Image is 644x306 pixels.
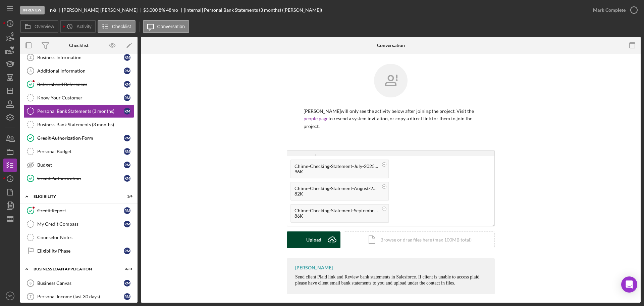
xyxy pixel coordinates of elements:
div: Chime-Checking-Statement-August-2025.pdf [294,186,378,191]
div: Business Information [37,55,124,60]
div: Counselor Notes [37,235,134,240]
div: R M [124,162,130,168]
a: 7Personal Income (last 30 days)RM [23,290,134,303]
a: Credit ReportRM [23,204,134,217]
div: R M [124,175,130,182]
a: Personal Bank Statements (3 months)RM [23,104,134,118]
div: BUSINESS LOAN APPLICATION [34,267,116,271]
div: Personal Income (last 30 days) [37,294,124,299]
div: R M [124,207,130,214]
a: Credit Authorization FormRM [23,131,134,145]
label: Conversation [157,24,185,29]
p: [PERSON_NAME] will only see the activity below after joining the project. Visit the to resend a s... [304,107,478,130]
div: Eligibility Phase [37,248,124,254]
div: [PERSON_NAME] [295,265,333,270]
div: R M [124,221,130,227]
div: R M [124,68,130,74]
button: Mark Complete [586,3,641,17]
tspan: 3 [30,69,32,73]
button: Upload [287,231,340,248]
text: SO [8,294,12,298]
div: Business Bank Statements (3 months) [37,122,134,127]
div: 3 / 31 [120,267,132,271]
div: 48 mo [166,7,178,13]
div: R M [124,293,130,300]
tspan: 7 [30,295,32,299]
div: 86K [294,213,378,219]
a: Business Bank Statements (3 months) [23,118,134,131]
a: Personal BudgetRM [23,145,134,158]
div: Chime-Checking-Statement-July-2025.pdf [294,164,378,169]
a: 6Business CanvasRM [23,276,134,290]
div: ELIGIBILITY [34,194,116,199]
div: 82K [294,191,378,196]
button: Conversation [143,20,190,33]
tspan: 6 [30,281,32,285]
label: Overview [35,24,54,29]
button: Checklist [98,20,136,33]
div: R M [124,148,130,155]
div: 1 / 4 [120,194,132,199]
div: Conversation [377,43,405,48]
button: Activity [60,20,96,33]
div: Know Your Customer [37,95,124,100]
div: Mark Complete [593,3,626,17]
div: R M [124,135,130,141]
a: 2Business InformationRM [23,51,134,64]
div: Personal Bank Statements (3 months) [37,108,124,114]
div: Budget [37,162,124,168]
a: BudgetRM [23,158,134,172]
div: My Credit Compass [37,221,124,227]
button: Overview [20,20,58,33]
a: Counselor Notes [23,231,134,244]
div: Open Intercom Messenger [621,276,637,293]
span: $3,000 [143,7,158,13]
div: Business Canvas [37,280,124,286]
div: 96K [294,169,378,174]
div: Checklist [69,43,89,48]
div: Referral and References [37,82,124,87]
b: n/a [50,7,56,13]
div: R M [124,280,130,287]
div: Credit Authorization Form [37,135,124,141]
span: Send client Plaid link and Review bank statements in Salesforce. If client is unable to access pl... [295,274,481,286]
div: R M [124,108,130,115]
a: Know Your CustomerRM [23,91,134,104]
tspan: 2 [30,55,32,59]
a: people page [304,116,328,121]
div: Additional Information [37,68,124,74]
a: Referral and ReferencesRM [23,78,134,91]
div: Upload [306,231,321,248]
div: R M [124,248,130,254]
div: Chime-Checking-Statement-September-2025.pdf [294,208,378,213]
div: [PERSON_NAME] [PERSON_NAME] [62,7,143,13]
a: My Credit CompassRM [23,217,134,231]
div: 8 % [159,7,165,13]
div: R M [124,54,130,61]
button: SO [3,289,17,303]
div: Credit Authorization [37,176,124,181]
a: Credit AuthorizationRM [23,172,134,185]
div: Credit Report [37,208,124,213]
a: 3Additional InformationRM [23,64,134,78]
div: Personal Budget [37,149,124,154]
div: R M [124,81,130,88]
label: Activity [76,24,91,29]
label: Checklist [112,24,131,29]
div: R M [124,94,130,101]
div: [Internal] Personal Bank Statements (3 months) ([PERSON_NAME]) [184,7,322,13]
a: Eligibility PhaseRM [23,244,134,258]
div: In Review [20,6,45,14]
